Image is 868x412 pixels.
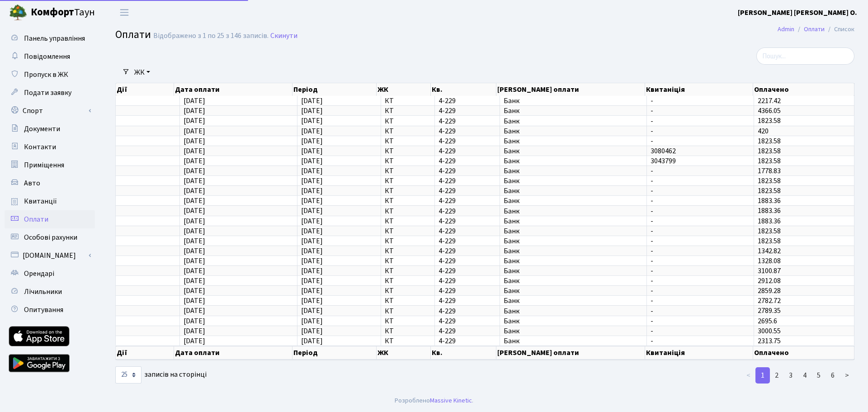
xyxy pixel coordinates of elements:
[184,116,205,126] span: [DATE]
[651,337,750,345] span: -
[651,308,750,315] span: -
[301,306,323,316] span: [DATE]
[385,218,431,225] span: КТ
[504,128,643,135] span: Банк
[651,147,750,155] span: 3080462
[651,137,750,145] span: -
[758,146,781,156] span: 1823.58
[738,7,857,18] a: [PERSON_NAME] [PERSON_NAME] О.
[758,266,781,276] span: 3100.87
[24,142,56,152] span: Контакти
[439,227,496,235] span: 4-229
[439,107,496,114] span: 4-229
[9,4,27,22] img: logo.png
[184,266,205,276] span: [DATE]
[5,66,95,84] a: Пропуск в ЖК
[301,236,323,246] span: [DATE]
[301,166,323,176] span: [DATE]
[753,346,854,360] th: Оплачено
[24,196,57,206] span: Квитанції
[174,83,292,96] th: Дата оплати
[504,147,643,155] span: Банк
[439,327,496,335] span: 4-229
[385,227,431,235] span: КТ
[758,186,781,196] span: 1823.58
[439,187,496,194] span: 4-229
[184,166,205,176] span: [DATE]
[301,96,323,106] span: [DATE]
[31,5,95,20] span: Таун
[174,346,292,360] th: Дата оплати
[778,24,794,34] a: Admin
[301,256,323,266] span: [DATE]
[504,157,643,165] span: Банк
[385,327,431,335] span: КТ
[496,83,645,96] th: [PERSON_NAME] оплати
[439,208,496,215] span: 4-229
[504,107,643,114] span: Банк
[738,8,857,18] b: [PERSON_NAME] [PERSON_NAME] О.
[504,197,643,204] span: Банк
[385,147,431,155] span: КТ
[504,187,643,194] span: Банк
[758,116,781,126] span: 1823.58
[439,337,496,345] span: 4-229
[153,32,269,40] div: Відображено з 1 по 25 з 146 записів.
[651,187,750,194] span: -
[24,214,48,224] span: Оплати
[756,47,854,65] input: Пошук...
[504,257,643,265] span: Банк
[385,137,431,145] span: КТ
[651,257,750,265] span: -
[184,256,205,266] span: [DATE]
[301,206,323,216] span: [DATE]
[840,367,854,384] a: >
[504,247,643,255] span: Банк
[184,246,205,256] span: [DATE]
[301,196,323,206] span: [DATE]
[115,366,142,384] select: записів на сторінці
[5,138,95,156] a: Контакти
[24,178,40,188] span: Авто
[439,118,496,125] span: 4-229
[430,396,472,405] a: Massive Kinetic
[758,286,781,296] span: 2859.28
[504,297,643,304] span: Банк
[24,269,54,279] span: Орендарі
[184,336,205,346] span: [DATE]
[439,257,496,265] span: 4-229
[651,118,750,125] span: -
[758,216,781,226] span: 1883.36
[184,196,205,206] span: [DATE]
[385,267,431,275] span: КТ
[758,316,777,326] span: 2695.6
[439,297,496,304] span: 4-229
[301,116,323,126] span: [DATE]
[496,346,645,360] th: [PERSON_NAME] оплати
[758,296,781,306] span: 2782.72
[385,107,431,114] span: КТ
[758,136,781,146] span: 1823.58
[758,336,781,346] span: 2313.75
[504,218,643,225] span: Банк
[184,96,205,106] span: [DATE]
[184,286,205,296] span: [DATE]
[301,156,323,166] span: [DATE]
[301,296,323,306] span: [DATE]
[439,237,496,245] span: 4-229
[504,97,643,104] span: Банк
[439,197,496,204] span: 4-229
[184,316,205,326] span: [DATE]
[504,327,643,335] span: Банк
[385,167,431,175] span: КТ
[439,157,496,165] span: 4-229
[301,276,323,286] span: [DATE]
[184,106,205,116] span: [DATE]
[5,174,95,192] a: Авто
[651,267,750,275] span: -
[184,146,205,156] span: [DATE]
[24,88,71,98] span: Подати заявку
[184,276,205,286] span: [DATE]
[651,177,750,185] span: -
[184,226,205,236] span: [DATE]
